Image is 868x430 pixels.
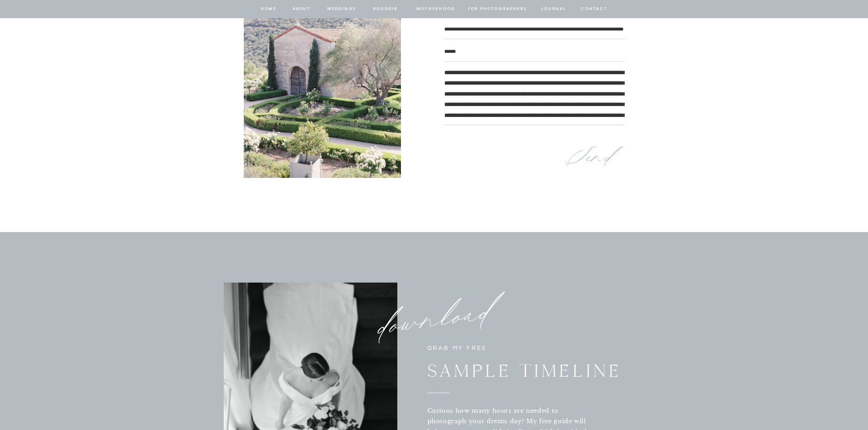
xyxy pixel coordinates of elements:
[565,142,623,174] a: Send
[260,5,277,13] a: home
[427,356,651,382] h2: SAMPLE TIMELINE
[373,5,399,13] a: BOUDOIR
[427,344,585,356] p: GRAB MY FREE
[292,5,311,13] a: about
[539,5,568,13] a: journal
[416,5,454,13] a: Motherhood
[326,5,357,13] a: Weddings
[580,5,609,13] a: contact
[378,283,614,356] p: download
[468,5,527,13] a: for photographers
